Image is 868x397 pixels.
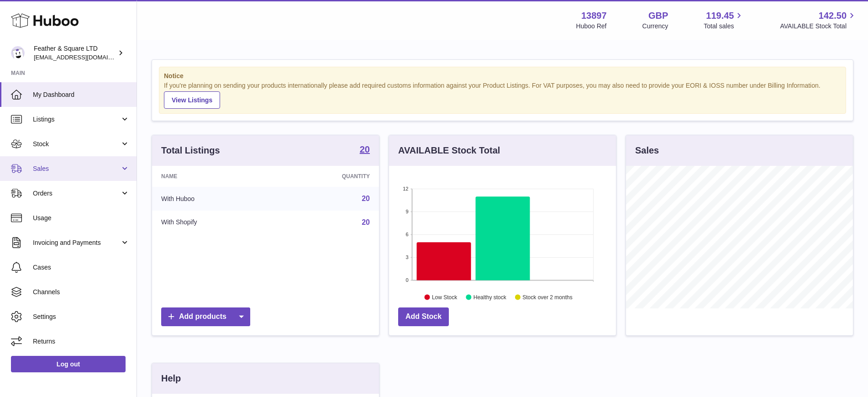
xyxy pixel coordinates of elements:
span: Returns [33,337,130,346]
text: 6 [405,232,408,237]
span: My Dashboard [33,90,130,99]
h3: Total Listings [161,144,220,157]
span: Sales [33,164,120,173]
a: Add Stock [398,307,449,326]
a: 20 [362,195,370,202]
th: Name [152,166,274,187]
td: With Huboo [152,187,274,211]
div: Feather & Square LTD [34,44,116,62]
th: Quantity [274,166,379,187]
h3: Help [161,372,181,385]
text: Stock over 2 months [522,294,572,300]
div: Currency [642,22,668,31]
a: 142.50 AVAILABLE Stock Total [780,10,857,31]
a: 20 [360,145,370,156]
strong: 13897 [581,10,607,22]
text: 9 [405,209,408,214]
span: Orders [33,189,120,198]
img: feathernsquare@gmail.com [11,46,25,60]
span: AVAILABLE Stock Total [780,22,857,31]
text: Low Stock [432,294,458,300]
text: Healthy stock [473,294,507,300]
strong: 20 [360,145,370,154]
a: 119.45 Total sales [704,10,744,31]
text: 0 [405,277,408,283]
a: Add products [161,307,250,326]
span: 142.50 [819,10,847,22]
span: Settings [33,312,130,321]
span: 119.45 [706,10,734,22]
span: Channels [33,288,130,296]
h3: Sales [635,144,659,157]
span: Invoicing and Payments [33,238,120,247]
span: [EMAIL_ADDRESS][DOMAIN_NAME] [34,53,134,61]
a: Log out [11,356,126,372]
strong: Notice [164,72,841,80]
span: Stock [33,140,120,148]
span: Listings [33,115,120,124]
div: Huboo Ref [576,22,607,31]
a: View Listings [164,91,220,109]
text: 3 [405,254,408,260]
h3: AVAILABLE Stock Total [398,144,500,157]
a: 20 [362,218,370,226]
text: 12 [403,186,408,191]
td: With Shopify [152,211,274,234]
strong: GBP [648,10,668,22]
span: Total sales [704,22,744,31]
div: If you're planning on sending your products internationally please add required customs informati... [164,81,841,109]
span: Usage [33,214,130,222]
span: Cases [33,263,130,272]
